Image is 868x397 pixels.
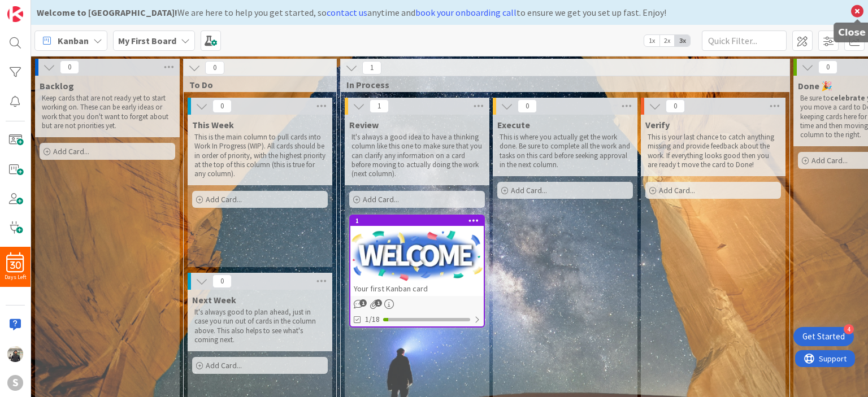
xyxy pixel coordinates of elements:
span: 30 [10,261,21,269]
span: 1 [375,299,382,307]
div: Open Get Started checklist, remaining modules: 4 [793,327,854,346]
b: Welcome to [GEOGRAPHIC_DATA]! [37,7,177,18]
span: 0 [212,274,232,288]
div: Get Started [802,331,845,342]
span: 0 [818,60,837,74]
span: To Do [189,79,322,90]
a: 1Your first Kanban card1/18 [349,215,485,328]
span: Add Card... [206,194,242,204]
span: Verify [645,119,670,130]
div: 1 [355,217,484,225]
p: It's always a good idea to have a thinking column like this one to make sure that you can clarify... [351,133,483,178]
span: Execute [497,119,530,130]
span: Add Card... [511,185,547,195]
p: This is the main column to pull cards into Work In Progress (WIP). All cards should be in order o... [194,133,325,178]
span: Add Card... [363,194,399,204]
span: 1 [362,61,381,75]
span: 1x [644,35,659,46]
span: 1 [370,99,389,113]
div: 1 [350,216,484,226]
span: Next Week [192,294,236,306]
a: contact us [327,7,367,18]
div: 4 [844,324,854,334]
span: 1 [359,299,367,307]
b: My First Board [118,35,176,46]
img: AH [7,346,23,362]
p: It's always good to plan ahead, just in case you run out of cards in the column above. This also ... [194,308,325,344]
h5: Close [838,27,866,38]
span: Add Card... [206,360,242,370]
a: book your onboarding call [415,7,517,18]
p: This is your last chance to catch anything missing and provide feedback about the work. If everyt... [648,133,779,169]
div: S [7,375,23,391]
span: Kanban [58,34,89,47]
p: This is where you actually get the work done. Be sure to complete all the work and tasks on this ... [500,133,631,169]
span: In Process [346,79,775,90]
span: 0 [666,99,685,113]
input: Quick Filter... [702,30,787,51]
div: We are here to help you get started, so anytime and to ensure we get you set up fast. Enjoy! [37,6,845,19]
span: 1/18 [365,313,380,325]
span: Support [24,2,51,15]
div: 1Your first Kanban card [350,216,484,296]
span: 0 [60,60,79,74]
span: Done 🎉 [798,80,832,91]
p: Keep cards that are not ready yet to start working on. These can be early ideas or work that you ... [42,94,173,130]
span: Add Card... [811,155,848,165]
span: Add Card... [53,146,89,156]
span: This Week [192,119,234,130]
span: 0 [518,99,537,113]
span: 3x [675,35,690,46]
span: Review [349,119,379,130]
span: 0 [212,99,232,113]
span: Add Card... [659,185,695,195]
span: 2x [659,35,675,46]
span: Backlog [40,80,74,91]
img: Visit kanbanzone.com [7,6,23,22]
div: Your first Kanban card [350,281,484,296]
span: 0 [205,61,224,75]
